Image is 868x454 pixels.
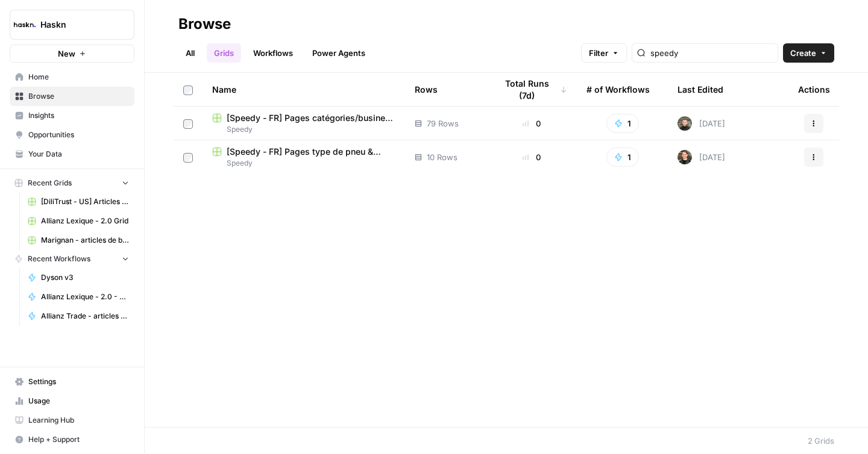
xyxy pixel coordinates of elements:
[10,391,134,411] a: Usage
[22,231,134,250] a: Marignan - articles de blog Grid
[496,117,567,129] div: 0
[10,430,134,449] button: Help + Support
[10,45,134,63] button: New
[10,10,134,40] button: Workspace: Haskn
[28,72,129,82] span: Home
[28,110,129,121] span: Insights
[22,268,134,287] a: Dyson v3
[212,146,395,169] a: [Speedy - FR] Pages type de pneu & prestation - 800 mots GridSpeedy
[28,434,129,445] span: Help + Support
[227,146,395,158] span: [Speedy - FR] Pages type de pneu & prestation - 800 mots Grid
[10,174,134,192] button: Recent Grids
[606,148,639,167] button: 1
[10,125,134,145] a: Opportunities
[678,150,725,164] div: [DATE]
[678,116,725,131] div: [DATE]
[28,129,129,140] span: Opportunities
[178,43,202,63] a: All
[207,43,241,63] a: Grids
[28,376,129,387] span: Settings
[10,67,134,87] a: Home
[28,91,129,102] span: Browse
[678,150,692,164] img: uhgcgt6zpiex4psiaqgkk0ok3li6
[10,372,134,391] a: Settings
[212,124,395,135] span: Speedy
[305,43,373,63] a: Power Agents
[581,43,627,63] button: Filter
[22,287,134,306] a: Allianz Lexique - 2.0 - Emprunteur - août 2025
[22,306,134,326] a: Allianz Trade - articles de blog
[28,149,129,160] span: Your Data
[808,435,834,447] div: 2 Grids
[678,73,723,106] div: Last Edited
[10,145,134,164] a: Your Data
[41,311,129,322] span: Allianz Trade - articles de blog
[212,112,395,135] a: [Speedy - FR] Pages catégories/business - 300 mots GridSpeedy
[28,178,72,188] span: Recent Grids
[28,253,90,264] span: Recent Workflows
[28,415,129,426] span: Learning Hub
[41,291,129,302] span: Allianz Lexique - 2.0 - Emprunteur - août 2025
[10,87,134,106] a: Browse
[40,19,113,31] span: Haskn
[41,196,129,207] span: [DiliTrust - US] Articles de blog 700-1000 mots Grid
[227,112,395,124] span: [Speedy - FR] Pages catégories/business - 300 mots Grid
[10,106,134,125] a: Insights
[10,250,134,268] button: Recent Workflows
[427,151,458,163] span: 10 Rows
[41,272,129,283] span: Dyson v3
[22,211,134,231] a: Allianz Lexique - 2.0 Grid
[790,47,816,59] span: Create
[606,114,639,133] button: 1
[678,116,692,131] img: udf09rtbz9abwr5l4z19vkttxmie
[496,73,567,106] div: Total Runs (7d)
[783,43,834,63] button: Create
[496,151,567,163] div: 0
[22,192,134,211] a: [DiliTrust - US] Articles de blog 700-1000 mots Grid
[415,73,438,106] div: Rows
[798,73,830,106] div: Actions
[650,47,773,59] input: Search
[28,396,129,406] span: Usage
[41,235,129,246] span: Marignan - articles de blog Grid
[212,73,395,106] div: Name
[427,117,459,129] span: 79 Rows
[587,73,650,106] div: # of Workflows
[58,48,75,60] span: New
[10,411,134,430] a: Learning Hub
[246,43,300,63] a: Workflows
[14,14,36,36] img: Haskn Logo
[589,47,608,59] span: Filter
[178,14,231,34] div: Browse
[41,216,129,226] span: Allianz Lexique - 2.0 Grid
[212,158,395,169] span: Speedy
